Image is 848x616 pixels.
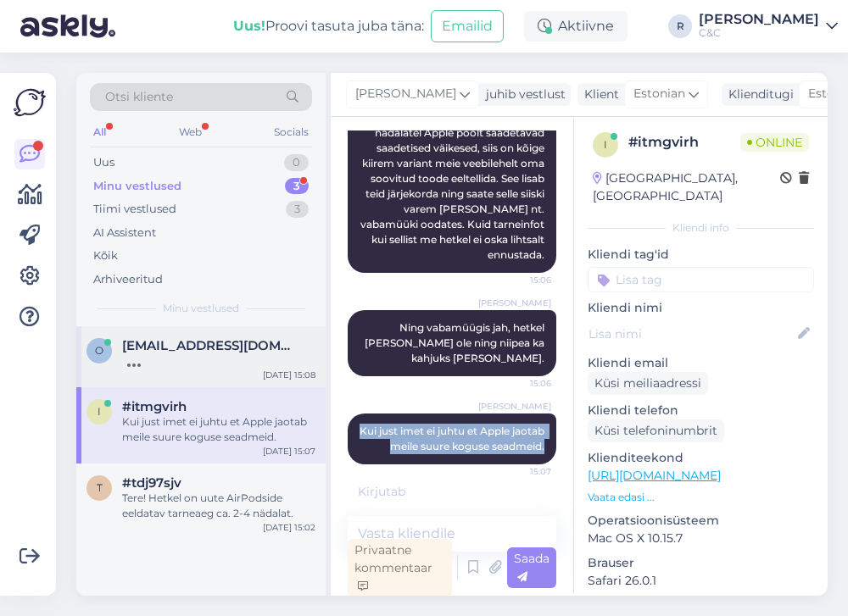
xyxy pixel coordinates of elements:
div: Arhiveeritud [93,271,163,288]
span: o [95,344,103,357]
span: Estonian [633,85,685,103]
p: Brauser [588,554,814,572]
span: 15:06 [488,377,551,390]
div: [DATE] 15:02 [263,521,315,534]
p: Kliendi tag'id [588,246,814,264]
span: Ning vabamüügis jah, hetkel [PERSON_NAME] ole ning niipea ka kahjuks [PERSON_NAME]. [365,321,547,364]
span: Minu vestlused [163,301,239,316]
span: [PERSON_NAME] [478,400,551,413]
div: Kui just imet ei juhtu et Apple jaotab meile suure koguse seadmeid. [122,414,315,445]
div: Minu vestlused [93,178,181,195]
p: Kliendi nimi [588,299,814,317]
a: [URL][DOMAIN_NAME] [588,468,721,483]
div: Socials [271,121,312,143]
div: 3 [285,178,309,195]
div: 0 [284,154,309,171]
div: Aktiivne [524,11,628,42]
p: Safari 26.0.1 [588,572,814,590]
div: Privaatne kommentaar [348,539,452,597]
span: i [604,138,607,151]
p: Operatsioonisüsteem [588,512,814,530]
span: #tdj97sjv [122,475,181,491]
span: . [405,484,408,499]
div: juhib vestlust [479,86,566,103]
div: Tere! Hetkel on uute AirPodside eeldatav tarneaeg ca. 2-4 nädalat. [122,491,315,521]
b: Uus! [233,18,265,34]
p: Vaata edasi ... [588,490,814,505]
div: [DATE] 15:07 [263,445,315,458]
input: Lisa nimi [589,325,795,343]
div: Tiimi vestlused [93,201,176,218]
div: [DATE] 15:08 [263,369,315,381]
span: t [97,481,103,494]
span: [PERSON_NAME] [478,297,551,309]
a: [PERSON_NAME]C&C [699,13,838,40]
p: Kliendi email [588,354,814,372]
div: Kõik [93,247,118,264]
div: Proovi tasuta juba täna: [233,16,424,36]
div: AI Assistent [93,225,156,241]
span: onurkaank@gmail.com [122,338,298,353]
p: Mac OS X 10.15.7 [588,530,814,547]
span: Otsi kliente [105,88,173,106]
div: Web [176,121,205,143]
span: 15:07 [488,465,551,478]
button: Emailid [431,10,504,42]
input: Lisa tag [588,267,814,292]
span: 15:06 [488,274,551,286]
div: [PERSON_NAME] [699,13,819,26]
div: Kirjutab [348,483,556,501]
div: Kliendi info [588,220,814,236]
span: i [98,405,101,418]
span: Kui just imet ei juhtu et Apple jaotab meile suure koguse seadmeid. [360,425,547,452]
div: R [668,14,692,38]
span: [PERSON_NAME] [355,85,456,103]
div: C&C [699,26,819,40]
div: [GEOGRAPHIC_DATA], [GEOGRAPHIC_DATA] [593,169,780,205]
div: Klient [577,86,619,103]
div: All [90,121,109,143]
div: Küsi meiliaadressi [588,372,708,395]
div: Uus [93,154,114,171]
div: # itmgvirh [628,132,740,153]
span: Saada [514,551,550,584]
p: Kliendi telefon [588,402,814,419]
span: Online [740,133,809,152]
div: Klienditugi [722,86,794,103]
span: #itmgvirh [122,399,187,414]
div: Küsi telefoninumbrit [588,419,724,442]
p: Klienditeekond [588,449,814,467]
img: Askly Logo [14,86,46,119]
div: 3 [286,201,309,218]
